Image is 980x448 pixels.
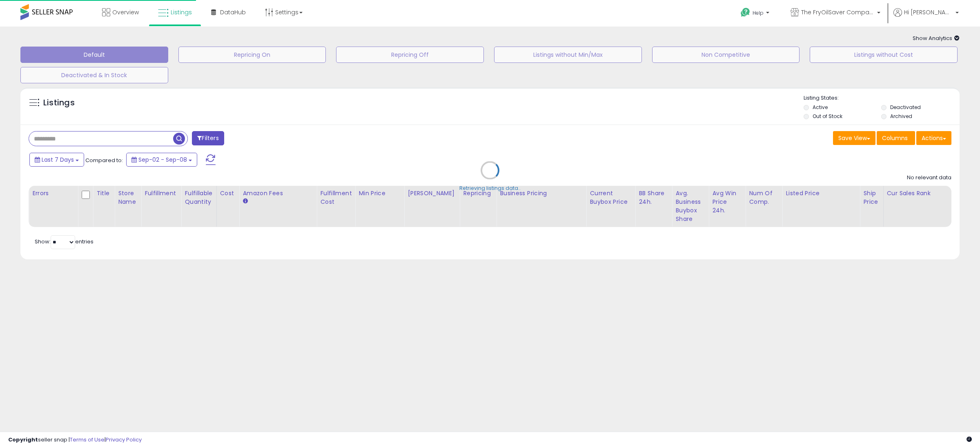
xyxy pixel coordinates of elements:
[112,8,139,16] span: Overview
[220,8,246,16] span: DataHub
[20,47,168,63] button: Default
[459,185,521,192] div: Retrieving listings data..
[336,47,484,63] button: Repricing Off
[652,47,800,63] button: Non Competitive
[734,1,777,27] a: Help
[913,34,960,42] span: Show Analytics
[494,47,642,63] button: Listings without Min/Max
[810,47,958,63] button: Listings without Cost
[20,67,168,83] button: Deactivated & In Stock
[171,8,192,16] span: Listings
[893,8,959,27] a: Hi [PERSON_NAME]
[753,9,764,16] span: Help
[904,8,953,16] span: Hi [PERSON_NAME]
[178,47,326,63] button: Repricing On
[801,8,875,16] span: The FryOilSaver Company
[740,7,751,18] i: Get Help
